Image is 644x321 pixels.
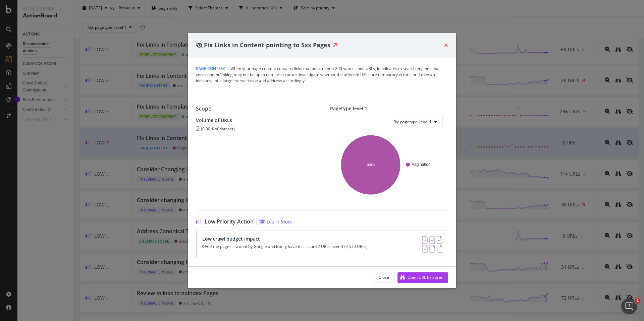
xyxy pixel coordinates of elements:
[196,106,314,112] div: Scope
[373,272,395,283] button: Close
[196,66,226,71] span: Page Content
[366,163,375,167] text: 100%
[335,133,443,197] svg: A chart.
[330,106,448,111] div: Pagetype level 1
[259,218,292,225] a: Learn More
[412,162,431,167] text: Pagination
[202,244,368,249] p: of the pages crawled by Google and Botify have this issue (2 URLs over 379,570 URLs)
[196,124,200,132] div: 2
[196,43,203,48] div: eye-slash
[444,41,448,50] div: times
[397,272,448,283] button: Open URL Explorer
[621,298,637,314] iframe: Intercom live chat
[635,298,640,304] span: 1
[422,236,442,253] img: AY0oso9MOvYAAAAASUVORK5CYII=
[201,127,235,131] div: ( 0.00 % of dataset )
[408,274,443,280] div: Open URL Explorer
[202,236,368,242] div: Low crawl budget impact
[205,218,254,225] span: Low Priority Action
[379,274,389,280] div: Close
[204,41,330,49] span: Fix Links in Content pointing to 5xx Pages
[227,66,229,71] span: |
[188,33,456,288] div: modal
[388,117,443,127] button: By: pagetype Level 1
[202,244,208,249] strong: 0%
[196,117,314,123] div: Volume of URLs
[267,218,292,225] div: Learn More
[196,66,448,84] div: When your page content contains links that point to non-200 status code URLs, it indicates to sea...
[393,119,432,125] span: By: pagetype Level 1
